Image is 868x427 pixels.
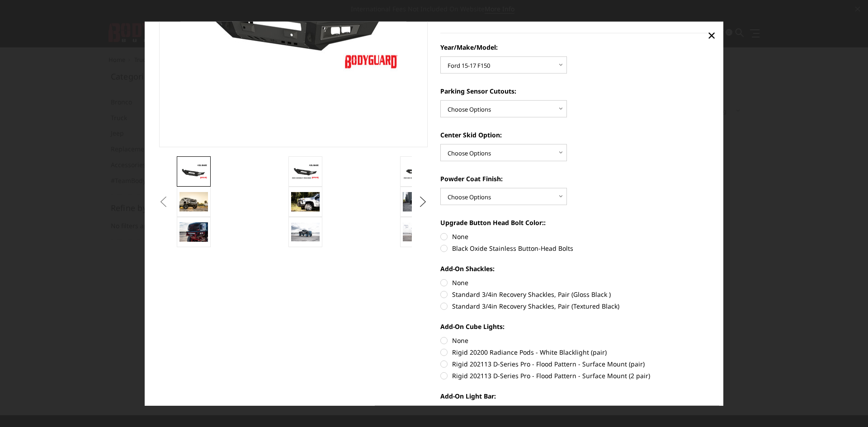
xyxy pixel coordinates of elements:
img: A2L Series - Base Front Bumper (Non Winch) [403,164,431,179]
img: A2L Series - Base Front Bumper (Non Winch) [291,164,320,179]
label: Rigid 202113 D-Series Pro - Flood Pattern - Surface Mount (pair) [440,359,709,369]
button: Next [416,195,430,208]
label: Standard 3/4in Recovery Shackles, Pair (Textured Black) [440,301,709,311]
label: Add-On Cube Lights: [440,322,709,331]
label: Add-On Shackles: [440,264,709,273]
label: None [440,336,709,345]
label: Standard 3/4in Recovery Shackles, Pair (Gloss Black ) [440,290,709,299]
button: Previous [157,195,170,208]
label: Black Oxide Stainless Button-Head Bolts [440,244,709,253]
label: None [440,405,709,415]
img: A2L Series - Base Front Bumper (Non Winch) [403,222,431,241]
span: × [708,25,716,45]
img: 2020 Chevrolet HD - Compatible with block heater connection [291,192,320,211]
img: 2019 GMC 1500 [179,192,208,211]
img: A2L Series - Base Front Bumper (Non Winch) [179,164,208,179]
label: Rigid 202113 D-Series Pro - Flood Pattern - Surface Mount (2 pair) [440,371,709,380]
label: Rigid 20200 Radiance Pods - White Blacklight (pair) [440,347,709,357]
a: Close [704,28,719,42]
label: Upgrade Button Head Bolt Color:: [440,218,709,227]
img: A2L Series - Base Front Bumper (Non Winch) [179,222,208,241]
img: A2L Series - Base Front Bumper (Non Winch) [291,223,320,241]
label: Parking Sensor Cutouts: [440,86,709,96]
label: Year/Make/Model: [440,42,709,52]
label: None [440,232,709,241]
label: Add-On Light Bar: [440,391,709,401]
img: 2020 RAM HD - Available in single light bar configuration only [403,192,431,211]
label: Powder Coat Finish: [440,174,709,183]
label: None [440,278,709,287]
label: Center Skid Option: [440,130,709,140]
iframe: Chat Widget [823,384,868,427]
